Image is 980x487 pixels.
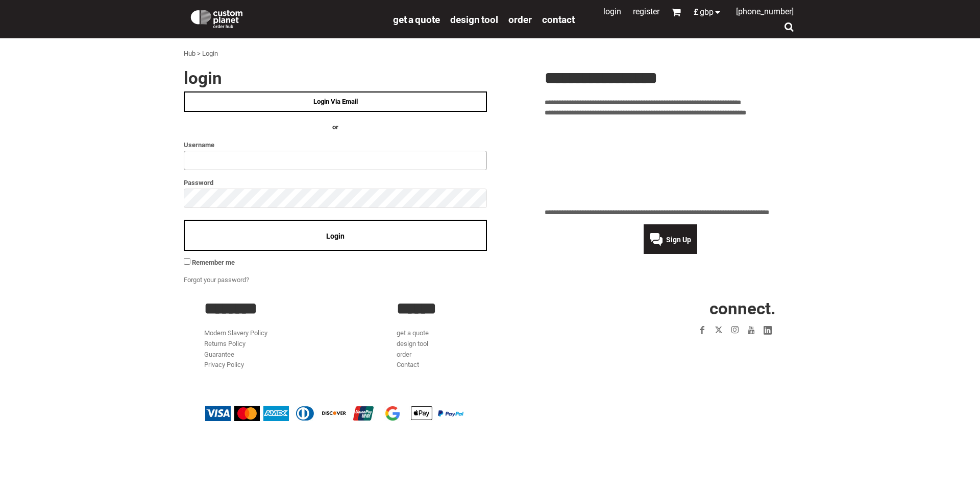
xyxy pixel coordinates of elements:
a: Login Via Email [184,91,487,112]
a: get a quote [393,13,440,25]
iframe: Customer reviews powered by Trustpilot [635,344,776,357]
a: Privacy Policy [204,361,244,368]
a: Forgot your password? [184,276,249,284]
a: Contact [397,361,419,368]
img: Visa [205,406,231,421]
a: order [508,13,532,25]
img: American Express [263,406,289,421]
a: Login [603,7,621,16]
a: get a quote [397,329,429,337]
label: Username [184,139,487,151]
img: Diners Club [292,406,318,421]
a: Returns Policy [204,340,246,347]
a: Guarantee [204,351,234,358]
a: Contact [542,13,575,25]
a: order [397,351,411,358]
div: Login [202,49,218,59]
div: > [197,49,201,59]
span: Remember me [192,259,235,266]
img: Apple Pay [409,406,434,421]
input: Remember me [184,258,190,265]
span: get a quote [393,14,440,26]
iframe: Customer reviews powered by Trustpilot [545,125,796,201]
a: Hub [184,50,195,57]
a: design tool [450,13,498,25]
span: Login Via Email [313,98,358,105]
span: Sign Up [666,236,691,244]
img: China UnionPay [351,406,376,421]
span: Login [326,232,345,240]
img: Discover [322,406,347,421]
a: Modern Slavery Policy [204,329,267,337]
a: design tool [397,340,428,347]
img: Custom Planet [189,8,244,28]
h2: Login [184,69,487,86]
h2: CONNECT. [590,300,776,317]
img: Google Pay [380,406,405,421]
a: Register [633,7,659,16]
a: Custom Planet [184,3,388,33]
span: [PHONE_NUMBER] [736,7,794,16]
span: order [508,14,532,26]
img: Mastercard [234,406,260,421]
img: PayPal [438,410,463,416]
h4: OR [184,122,487,133]
label: Password [184,177,487,189]
span: £ [694,8,700,16]
span: Contact [542,14,575,26]
span: GBP [700,8,714,16]
span: design tool [450,14,498,26]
